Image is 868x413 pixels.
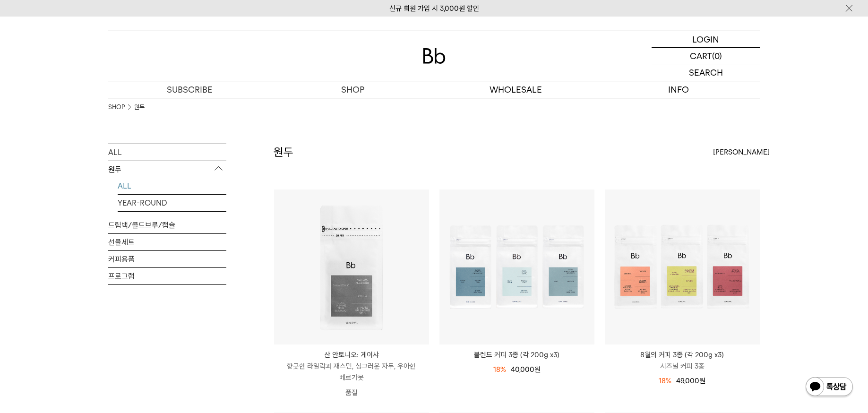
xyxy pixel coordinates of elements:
a: 선물세트 [108,234,226,250]
a: 블렌드 커피 3종 (각 200g x3) [439,349,594,361]
a: SEASONAL [118,212,226,228]
a: 신규 회원 가입 시 3,000원 할인 [389,4,479,13]
span: 40,000 [511,365,541,374]
a: 드립백/콜드브루/캡슐 [108,217,226,233]
a: 프로그램 [108,268,226,284]
div: 18% [659,375,671,387]
span: 49,000 [676,377,705,385]
p: 원두 [108,161,226,178]
p: 품절 [274,383,429,402]
img: 블렌드 커피 3종 (각 200g x3) [439,189,594,344]
p: WHOLESALE [434,81,597,98]
p: 산 안토니오: 게이샤 [274,349,429,361]
img: 카카오톡 채널 1:1 채팅 버튼 [805,376,854,399]
a: SUBSCRIBE [108,81,271,98]
a: LOGIN [652,31,760,48]
a: 커피용품 [108,251,226,267]
a: SHOP [108,103,125,112]
a: 산 안토니오: 게이샤 향긋한 라일락과 재스민, 싱그러운 자두, 우아한 베르가못 [274,349,429,383]
span: [PERSON_NAME] [713,146,770,158]
p: 시즈널 커피 3종 [605,361,760,372]
h2: 원두 [274,144,293,160]
p: 8월의 커피 3종 (각 200g x3) [605,349,760,361]
img: 로고 [423,48,446,64]
a: ALL [108,144,226,161]
p: LOGIN [692,31,719,47]
img: 8월의 커피 3종 (각 200g x3) [605,189,760,344]
span: 원 [699,377,705,385]
div: 18% [493,364,506,375]
p: (0) [712,48,722,64]
a: 원두 [134,103,145,112]
a: ALL [118,178,226,194]
p: SEARCH [689,64,723,81]
img: 산 안토니오: 게이샤 [274,189,429,344]
a: YEAR-ROUND [118,195,226,211]
p: INFO [597,81,760,98]
span: 원 [534,365,541,374]
a: 8월의 커피 3종 (각 200g x3) 시즈널 커피 3종 [605,349,760,372]
p: CART [690,48,712,64]
a: CART (0) [652,48,760,64]
p: 향긋한 라일락과 재스민, 싱그러운 자두, 우아한 베르가못 [274,361,429,383]
a: SHOP [271,81,434,98]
